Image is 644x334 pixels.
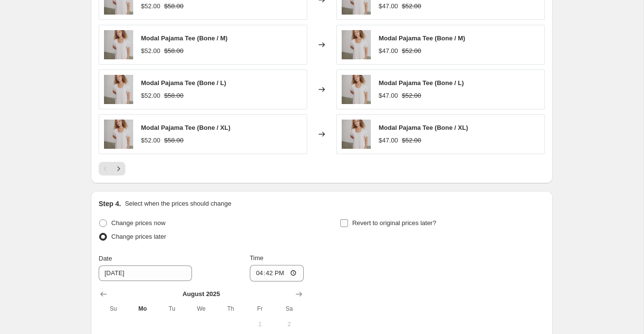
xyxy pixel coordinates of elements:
[278,305,300,313] span: Sa
[104,75,133,104] img: 21.08.13_PJ_Relaxed_Bone_MED_026_2000w_80x.jpg
[187,301,216,316] th: Wednesday
[275,301,304,316] th: Saturday
[111,219,165,227] span: Change prices now
[164,91,184,101] strike: $58.00
[99,162,125,176] nav: Pagination
[250,254,263,262] span: Time
[379,46,398,56] div: $47.00
[164,46,184,56] strike: $58.00
[249,320,271,328] span: 1
[191,305,212,313] span: We
[402,91,421,101] strike: $52.00
[164,136,184,145] strike: $58.00
[141,79,226,87] span: Modal Pajama Tee (Bone / L)
[379,91,398,101] div: $47.00
[250,265,304,281] input: 12:00
[99,199,121,209] h2: Step 4.
[104,120,133,149] img: 21.08.13_PJ_Relaxed_Bone_MED_026_2000w_80x.jpg
[157,301,187,316] th: Tuesday
[99,301,128,316] th: Sunday
[379,1,398,11] div: $47.00
[379,124,468,131] span: Modal Pajama Tee (Bone / XL)
[99,265,192,281] input: 8/25/2025
[104,30,133,59] img: 21.08.13_PJ_Relaxed_Bone_MED_026_2000w_80x.jpg
[141,35,227,42] span: Modal Pajama Tee (Bone / M)
[275,316,304,332] button: Saturday August 2 2025
[216,301,245,316] th: Thursday
[245,301,275,316] th: Friday
[249,305,271,313] span: Fr
[245,316,275,332] button: Friday August 1 2025
[128,301,157,316] th: Monday
[342,75,371,104] img: 21.08.13_PJ_Relaxed_Bone_MED_026_2000w_80x.jpg
[125,199,231,209] p: Select when the prices should change
[402,136,421,145] strike: $52.00
[141,136,160,145] div: $52.00
[164,1,184,11] strike: $58.00
[132,305,153,313] span: Mo
[379,35,465,42] span: Modal Pajama Tee (Bone / M)
[402,46,421,56] strike: $52.00
[342,30,371,59] img: 21.08.13_PJ_Relaxed_Bone_MED_026_2000w_80x.jpg
[103,305,124,313] span: Su
[402,1,421,11] strike: $52.00
[220,305,241,313] span: Th
[141,46,160,56] div: $52.00
[141,124,230,131] span: Modal Pajama Tee (Bone / XL)
[342,120,371,149] img: 21.08.13_PJ_Relaxed_Bone_MED_026_2000w_80x.jpg
[99,255,112,262] span: Date
[111,233,166,240] span: Change prices later
[112,162,125,176] button: Next
[352,219,436,227] span: Revert to original prices later?
[379,79,464,87] span: Modal Pajama Tee (Bone / L)
[97,287,110,301] button: Show previous month, July 2025
[379,136,398,145] div: $47.00
[141,91,160,101] div: $52.00
[278,320,300,328] span: 2
[161,305,183,313] span: Tu
[141,1,160,11] div: $52.00
[292,287,306,301] button: Show next month, September 2025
